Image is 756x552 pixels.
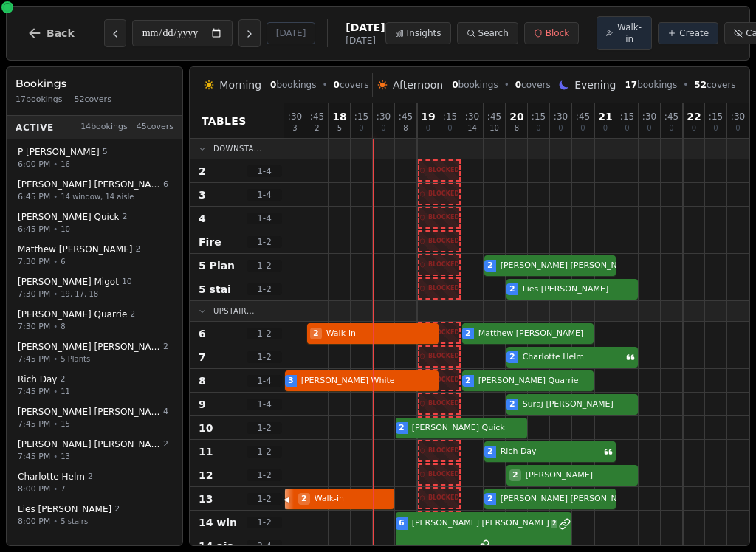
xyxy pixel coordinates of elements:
[247,469,282,481] span: 1 - 2
[247,422,282,434] span: 1 - 2
[10,303,179,338] button: [PERSON_NAME] Quarrie27:30 PM•8
[18,385,50,398] span: 7:45 PM
[443,112,457,121] span: : 15
[532,112,546,121] span: : 15
[247,351,282,363] span: 1 - 2
[104,19,126,47] button: Previous day
[199,326,206,341] span: 6
[10,368,179,403] button: Rich Day27:45 PM•11
[18,146,100,158] span: P [PERSON_NAME]
[61,516,88,527] span: 5 stairs
[315,125,319,132] span: 2
[18,438,160,450] span: [PERSON_NAME] [PERSON_NAME]
[312,493,391,506] span: Walk-in
[323,328,436,340] span: Walk-in
[334,80,340,90] span: 0
[18,471,85,483] span: Charlotte Helm
[520,399,635,411] span: Suraj [PERSON_NAME]
[554,112,568,121] span: : 30
[16,94,63,106] span: 17 bookings
[603,125,608,132] span: 0
[103,146,108,159] span: 5
[620,112,634,121] span: : 15
[10,206,179,241] button: [PERSON_NAME] Quick26:45 PM•10
[16,121,54,133] span: Active
[247,165,282,177] span: 1 - 4
[536,125,540,132] span: 0
[409,517,549,530] span: [PERSON_NAME] [PERSON_NAME]
[202,114,247,128] span: Tables
[47,28,75,38] span: Back
[270,79,316,91] span: bookings
[709,112,723,121] span: : 15
[524,22,579,44] button: Block
[515,80,521,90] span: 0
[247,260,282,272] span: 1 - 2
[604,447,613,456] svg: Customer message
[399,517,405,530] span: 6
[692,125,696,132] span: 0
[61,191,134,202] span: 14 window, 14 aisle
[199,350,206,365] span: 7
[669,125,673,132] span: 0
[346,20,385,35] span: [DATE]
[199,235,221,249] span: Fire
[467,125,477,132] span: 14
[10,401,179,435] button: [PERSON_NAME] [PERSON_NAME]47:45 PM•15
[475,328,591,340] span: Matthew [PERSON_NAME]
[18,353,50,365] span: 7:45 PM
[163,438,168,451] span: 2
[18,158,50,170] span: 6:00 PM
[515,125,519,132] span: 8
[247,283,282,295] span: 1 - 2
[509,351,515,364] span: 2
[61,418,70,429] span: 15
[487,446,493,458] span: 2
[18,288,50,300] span: 7:30 PM
[61,353,90,365] span: 5 Plants
[625,125,629,132] span: 0
[625,79,677,91] span: bookings
[53,386,58,397] span: •
[53,159,58,170] span: •
[88,471,93,483] span: 2
[487,112,501,121] span: : 45
[334,79,369,91] span: covers
[597,16,652,50] button: Walk-in
[238,19,261,47] button: Next day
[576,112,590,121] span: : 45
[60,373,65,386] span: 2
[381,125,385,132] span: 0
[18,373,57,385] span: Rich Day
[626,353,635,362] svg: Customer message
[509,283,515,296] span: 2
[546,27,569,39] span: Block
[114,503,120,516] span: 2
[574,77,616,92] span: Evening
[385,22,451,44] button: Insights
[18,483,50,495] span: 8:00 PM
[465,112,479,121] span: : 30
[10,271,179,306] button: [PERSON_NAME] Migot107:30 PM•19, 17, 18
[399,112,413,121] span: : 45
[735,125,740,132] span: 0
[465,375,471,387] span: 2
[647,125,651,132] span: 0
[53,191,58,202] span: •
[135,244,140,256] span: 2
[10,498,179,533] button: Lies [PERSON_NAME]28:00 PM•5 stairs
[199,282,231,297] span: 5 stai
[658,22,718,44] button: Create
[310,112,324,121] span: : 45
[359,125,363,132] span: 0
[61,256,65,267] span: 6
[504,79,509,91] span: •
[452,80,458,90] span: 0
[478,27,509,39] span: Search
[75,94,111,106] span: 52 covers
[18,320,50,333] span: 7:30 PM
[18,341,160,353] span: [PERSON_NAME] [PERSON_NAME]
[520,283,635,296] span: Lies [PERSON_NAME]
[694,79,735,91] span: covers
[457,22,518,44] button: Search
